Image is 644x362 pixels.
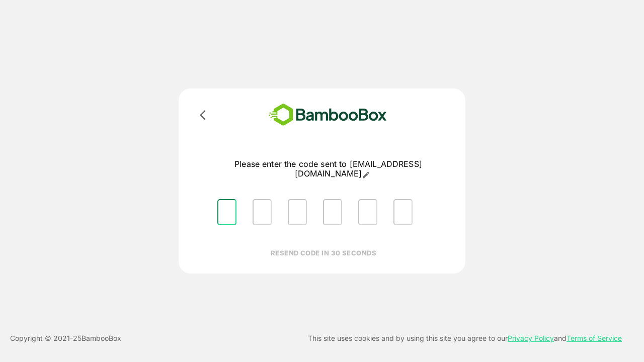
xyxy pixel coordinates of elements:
a: Terms of Service [567,334,622,342]
input: Please enter OTP character 4 [323,199,342,225]
input: Please enter OTP character 5 [358,199,377,225]
input: Please enter OTP character 6 [393,199,413,225]
input: Please enter OTP character 2 [253,199,272,225]
p: This site uses cookies and by using this site you agree to our and [308,332,622,344]
p: Please enter the code sent to [EMAIL_ADDRESS][DOMAIN_NAME] [209,159,447,179]
input: Please enter OTP character 3 [288,199,307,225]
a: Privacy Policy [508,334,554,342]
p: Copyright © 2021- 25 BambooBox [10,332,121,344]
input: Please enter OTP character 1 [217,199,236,225]
img: bamboobox [254,101,401,129]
